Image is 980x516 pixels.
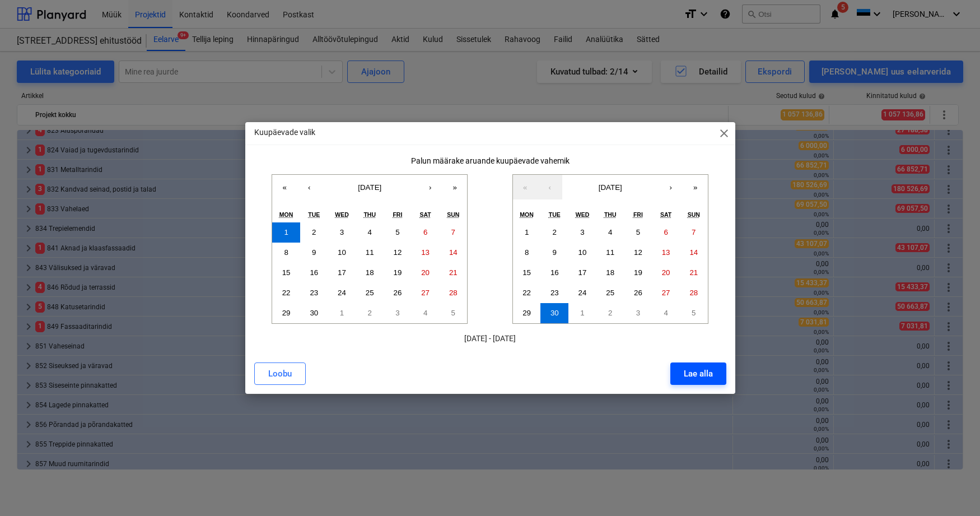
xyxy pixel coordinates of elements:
abbr: October 1, 2025 [580,309,584,317]
abbr: September 28, 2025 [689,289,698,297]
abbr: October 5, 2025 [692,309,696,317]
abbr: September 3, 2025 [340,228,344,236]
abbr: September 19, 2025 [394,268,402,277]
abbr: Tuesday [549,211,561,218]
abbr: September 23, 2025 [550,289,559,297]
abbr: September 15, 2025 [522,268,531,277]
button: September 19, 2025 [384,263,412,283]
abbr: September 17, 2025 [338,268,346,277]
button: September 23, 2025 [300,283,328,303]
abbr: Sunday [447,211,459,218]
abbr: September 11, 2025 [606,248,614,257]
abbr: October 3, 2025 [395,309,399,317]
button: September 14, 2025 [439,243,467,263]
button: September 30, 2025 [300,303,328,323]
button: September 1, 2025 [513,222,541,243]
abbr: Tuesday [308,211,320,218]
abbr: Monday [520,211,534,218]
p: Kuupäevade valik [254,127,315,138]
button: September 2, 2025 [540,222,568,243]
button: « [513,175,538,199]
abbr: September 18, 2025 [366,268,374,277]
button: September 17, 2025 [328,263,356,283]
abbr: September 27, 2025 [421,289,430,297]
abbr: September 30, 2025 [310,309,318,317]
button: September 19, 2025 [624,263,652,283]
button: September 20, 2025 [412,263,440,283]
button: September 18, 2025 [596,263,624,283]
button: September 5, 2025 [384,222,412,243]
abbr: September 5, 2025 [395,228,399,236]
button: September 26, 2025 [624,283,652,303]
button: September 10, 2025 [328,243,356,263]
abbr: September 23, 2025 [310,289,318,297]
p: [DATE] - [DATE] [254,333,726,345]
button: September 24, 2025 [568,283,596,303]
abbr: September 9, 2025 [312,248,316,257]
abbr: September 8, 2025 [525,248,529,257]
button: October 2, 2025 [596,303,624,323]
abbr: September 12, 2025 [634,248,642,257]
button: September 26, 2025 [384,283,412,303]
button: September 13, 2025 [652,243,680,263]
button: September 6, 2025 [412,222,440,243]
div: Palun määrake aruande kuupäevade vahemik [254,156,726,165]
button: September 25, 2025 [596,283,624,303]
button: Lae alla [670,362,726,385]
abbr: September 2, 2025 [553,228,557,236]
abbr: September 16, 2025 [550,268,559,277]
button: September 8, 2025 [513,243,541,263]
button: September 23, 2025 [540,283,568,303]
button: September 21, 2025 [439,263,467,283]
button: September 9, 2025 [300,243,328,263]
button: [DATE] [321,175,418,199]
abbr: September 10, 2025 [578,248,587,257]
abbr: September 27, 2025 [662,289,670,297]
button: September 5, 2025 [624,222,652,243]
abbr: October 4, 2025 [664,309,668,317]
abbr: September 11, 2025 [366,248,374,257]
button: October 4, 2025 [652,303,680,323]
abbr: September 29, 2025 [522,309,531,317]
span: close [717,127,731,140]
button: September 22, 2025 [513,283,541,303]
button: September 7, 2025 [439,222,467,243]
abbr: September 20, 2025 [421,268,430,277]
button: September 11, 2025 [596,243,624,263]
button: » [442,175,467,199]
button: October 5, 2025 [439,303,467,323]
abbr: September 4, 2025 [608,228,612,236]
abbr: October 5, 2025 [451,309,455,317]
abbr: October 2, 2025 [368,309,372,317]
abbr: September 14, 2025 [449,248,458,257]
abbr: September 13, 2025 [662,248,670,257]
button: « [272,175,297,199]
abbr: September 1, 2025 [525,228,529,236]
abbr: September 10, 2025 [338,248,346,257]
button: September 13, 2025 [412,243,440,263]
abbr: September 22, 2025 [282,289,291,297]
abbr: Friday [633,211,643,218]
abbr: September 6, 2025 [664,228,668,236]
abbr: September 24, 2025 [338,289,346,297]
button: September 20, 2025 [652,263,680,283]
abbr: September 5, 2025 [636,228,640,236]
button: September 28, 2025 [439,283,467,303]
button: September 7, 2025 [680,222,708,243]
abbr: Saturday [420,211,431,218]
abbr: September 21, 2025 [689,268,698,277]
button: September 11, 2025 [356,243,384,263]
abbr: Saturday [660,211,671,218]
abbr: October 2, 2025 [608,309,612,317]
button: › [418,175,442,199]
button: October 2, 2025 [356,303,384,323]
abbr: September 29, 2025 [282,309,291,317]
button: October 1, 2025 [568,303,596,323]
button: › [659,175,683,199]
abbr: September 1, 2025 [284,228,288,236]
abbr: September 26, 2025 [634,289,642,297]
abbr: September 6, 2025 [423,228,427,236]
abbr: Friday [393,211,402,218]
button: September 25, 2025 [356,283,384,303]
button: September 22, 2025 [272,283,300,303]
